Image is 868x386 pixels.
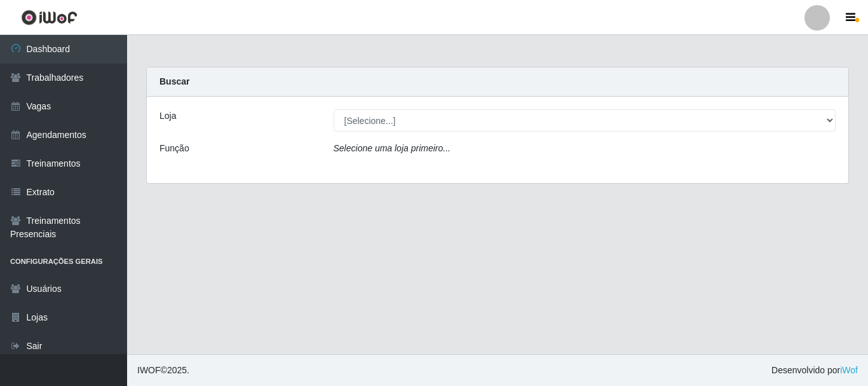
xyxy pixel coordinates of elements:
span: © 2025 . [137,364,189,377]
span: IWOF [137,365,161,375]
span: Desenvolvido por [771,364,858,377]
strong: Buscar [159,76,189,86]
img: CoreUI Logo [21,10,78,25]
a: iWof [840,365,858,375]
label: Função [159,142,189,155]
i: Selecione uma loja primeiro... [334,143,451,153]
label: Loja [159,109,176,123]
